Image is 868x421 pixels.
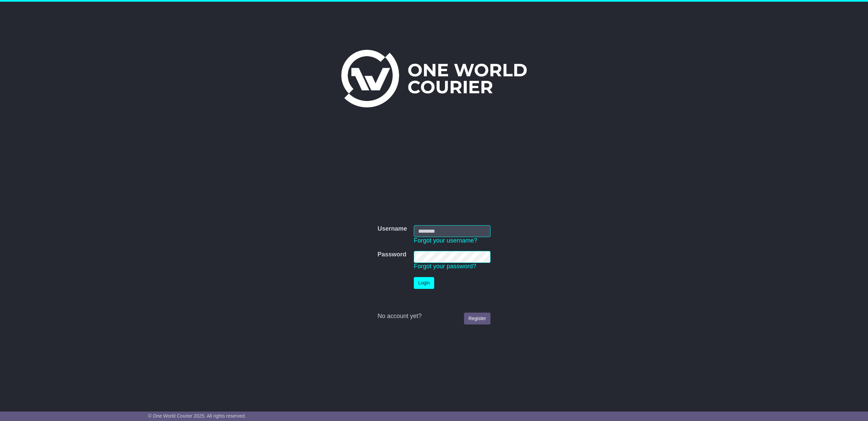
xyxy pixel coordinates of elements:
[378,225,407,233] label: Username
[414,263,476,270] a: Forgot your password?
[464,313,490,324] a: Register
[414,237,477,244] a: Forgot your username?
[378,313,490,320] div: No account yet?
[341,50,526,107] img: One World
[148,413,246,419] span: © One World Courier 2025. All rights reserved.
[414,277,434,289] button: Login
[378,251,406,258] label: Password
